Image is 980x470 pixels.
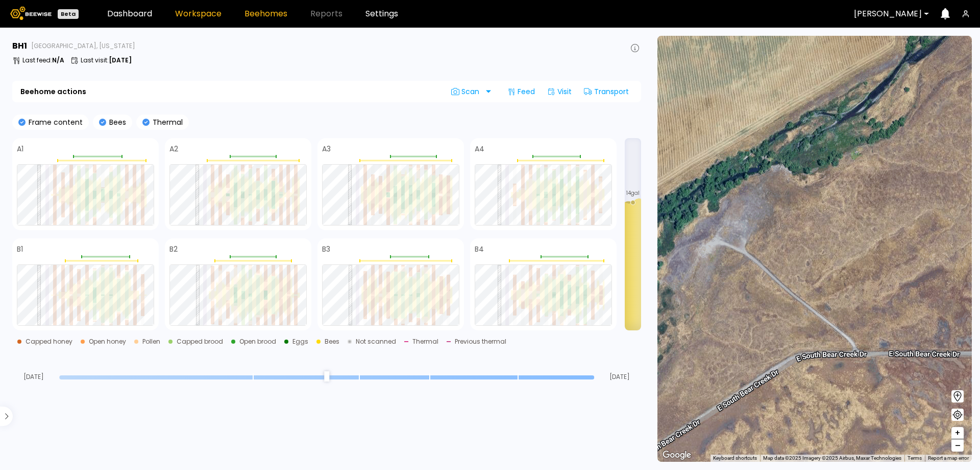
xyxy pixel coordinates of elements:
[543,83,576,100] div: Visit
[954,427,961,439] span: +
[908,455,922,461] a: Terms
[660,449,694,462] a: Open this area in Google Maps (opens a new window)
[12,42,27,50] h3: BH 1
[22,57,64,63] p: Last feed :
[52,56,64,64] b: N/A
[26,119,83,126] p: Frame content
[12,374,55,380] span: [DATE]
[89,339,126,345] div: Open honey
[244,10,287,18] a: Beehomes
[475,245,484,253] h4: B4
[17,245,23,253] h4: B1
[451,87,483,96] span: Scan
[598,374,641,380] span: [DATE]
[81,57,132,63] p: Last visit :
[455,339,506,345] div: Previous thermal
[150,119,183,126] p: Thermal
[106,119,126,126] p: Bees
[322,145,331,152] h4: A3
[325,339,339,345] div: Bees
[356,339,396,345] div: Not scanned
[17,145,23,152] h4: A1
[58,9,79,19] div: Beta
[928,455,969,461] a: Report a map error
[26,339,72,345] div: Capped honey
[107,10,152,18] a: Dashboard
[626,191,640,196] span: 14 gal
[955,439,961,452] span: –
[475,145,484,152] h4: A4
[292,339,308,345] div: Eggs
[763,455,901,461] span: Map data ©2025 Imagery ©2025 Airbus, Maxar Technologies
[177,339,223,345] div: Capped brood
[169,245,178,253] h4: B2
[713,455,757,462] button: Keyboard shortcuts
[322,245,330,253] h4: B3
[169,145,178,152] h4: A2
[503,83,539,100] div: Feed
[175,10,222,18] a: Workspace
[239,339,276,345] div: Open brood
[31,43,135,49] span: [GEOGRAPHIC_DATA], [US_STATE]
[109,56,132,64] b: [DATE]
[951,427,964,439] button: +
[20,88,86,95] b: Beehome actions
[310,10,342,18] span: Reports
[660,449,694,462] img: Google
[365,10,398,18] a: Settings
[10,7,52,20] img: Beewise logo
[412,339,438,345] div: Thermal
[142,339,160,345] div: Pollen
[580,83,633,100] div: Transport
[951,439,964,452] button: –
